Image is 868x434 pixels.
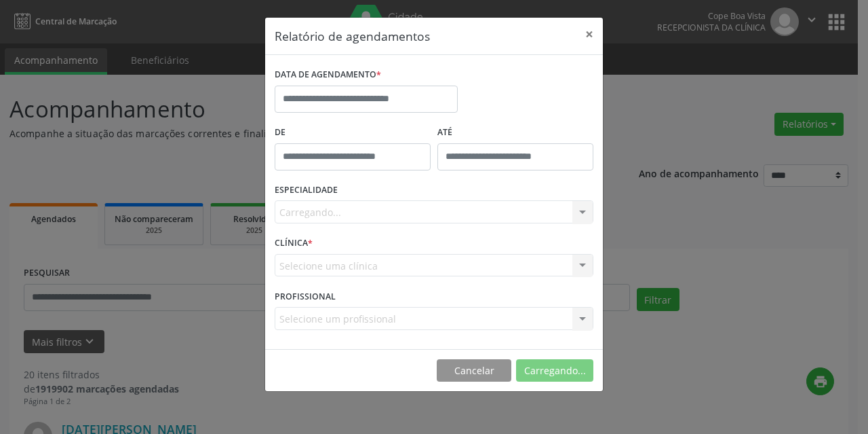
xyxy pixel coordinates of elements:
label: ATÉ [437,122,593,143]
label: DATA DE AGENDAMENTO [275,65,381,86]
label: ESPECIALIDADE [275,180,338,201]
label: CLÍNICA [275,233,313,254]
button: Carregando... [516,359,593,382]
button: Cancelar [437,359,511,382]
label: PROFISSIONAL [275,286,336,307]
button: Close [576,18,603,51]
label: De [275,122,431,143]
h5: Relatório de agendamentos [275,27,430,45]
